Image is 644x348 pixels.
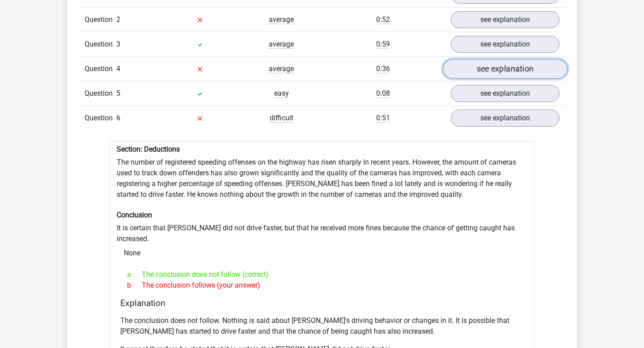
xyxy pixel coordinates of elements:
[443,59,568,79] a: see explanation
[376,114,390,123] span: 0:51
[269,40,294,49] span: average
[127,280,142,291] span: b
[274,89,289,98] span: easy
[85,64,116,74] span: Question
[269,64,294,73] span: average
[85,39,116,50] span: Question
[376,89,390,98] span: 0:08
[120,298,524,308] h4: Explanation
[117,145,527,153] h6: Section: Deductions
[116,114,120,122] span: 6
[451,110,559,127] a: see explanation
[85,88,116,99] span: Question
[120,269,524,280] div: The conclusion does not follow (correct)
[127,269,142,280] span: a
[116,40,120,48] span: 3
[451,11,559,28] a: see explanation
[451,85,559,102] a: see explanation
[85,14,116,25] span: Question
[117,211,527,219] h6: Conclusion
[451,36,559,53] a: see explanation
[116,89,120,98] span: 5
[376,40,390,49] span: 0:59
[116,64,120,73] span: 4
[376,15,390,24] span: 0:52
[120,280,524,291] div: The conclusion follows (your answer)
[120,315,524,337] p: The conclusion does not follow. Nothing is said about [PERSON_NAME]'s driving behavior or changes...
[85,113,116,123] span: Question
[270,114,293,123] span: difficult
[116,15,120,24] span: 2
[269,15,294,24] span: average
[376,64,390,73] span: 0:36
[117,244,527,262] div: None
